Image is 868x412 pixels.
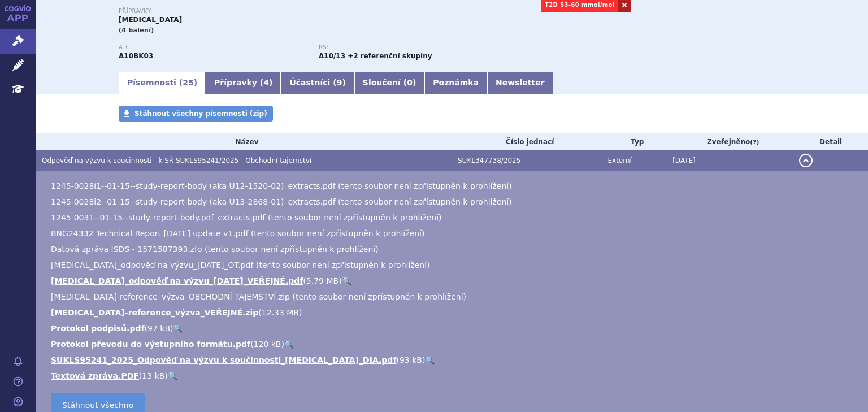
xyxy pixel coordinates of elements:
th: Zveřejněno [667,133,793,150]
a: Přípravky (4) [206,72,281,94]
li: ( ) [51,354,857,366]
a: Písemnosti (25) [119,72,206,94]
a: Účastníci (9) [281,72,354,94]
strong: metformin a vildagliptin [319,52,345,60]
td: SUKL347738/2025 [452,150,602,171]
a: [MEDICAL_DATA]-reference_výzva_VEŘEJNÉ.zip [51,308,258,317]
span: 4 [263,78,269,87]
span: 25 [183,78,193,87]
span: 1245-0028i2--01-15--study-report-body (aka U13-2868-01)_extracts.pdf (tento soubor není zpřístupn... [51,197,512,206]
a: 🔍 [173,324,183,333]
span: Odpověď na výzvu k součinnosti - k SŘ SUKLS95241/2025 - Obchodní tajemství [42,157,311,164]
a: Sloučení (0) [354,72,424,94]
span: 5.79 MB [306,276,338,285]
p: ATC: [119,44,307,51]
a: Newsletter [487,72,553,94]
span: 93 kB [400,355,422,365]
a: 🔍 [284,340,294,349]
span: [MEDICAL_DATA] [119,16,182,24]
a: Protokol převodu do výstupního formátu.pdf [51,340,250,349]
a: Poznámka [424,72,487,94]
a: [MEDICAL_DATA]_odpověď na výzvu_[DATE]_VEŘEJNÉ.pdf [51,276,303,285]
button: detail [799,154,813,167]
span: 13 kB [142,371,164,380]
span: [MEDICAL_DATA]_odpověď na výzvu_[DATE]_OT.pdf (tento soubor není zpřístupněn k prohlížení) [51,261,430,270]
p: Přípravky: [119,8,519,15]
span: (4 balení) [119,27,154,34]
th: Detail [793,133,868,150]
p: RS: [319,44,507,51]
th: Název [36,133,452,150]
li: ( ) [51,275,857,287]
span: 1245-0031--01-15--study-report-body.pdf_extracts.pdf (tento soubor není zpřístupněn k prohlížení) [51,213,442,222]
span: 12.33 MB [262,308,299,317]
strong: EMPAGLIFLOZIN [119,52,153,60]
a: Stáhnout všechny písemnosti (zip) [119,106,273,122]
li: ( ) [51,339,857,350]
span: 0 [407,78,413,87]
th: Číslo jednací [452,133,602,150]
span: 1245-0028i1--01-15--study-report-body (aka U12-1520-02)_extracts.pdf (tento soubor není zpřístupn... [51,181,512,190]
li: ( ) [51,307,857,318]
a: 🔍 [168,371,177,380]
span: Stáhnout všechny písemnosti (zip) [134,110,267,118]
span: 9 [337,78,342,87]
span: 97 kB [147,324,170,333]
span: BNG24332 Technical Report [DATE] update v1.pdf (tento soubor není zpřístupněn k prohlížení) [51,229,424,238]
a: Textová zpráva.PDF [51,371,139,380]
strong: +2 referenční skupiny [348,52,432,60]
th: Typ [602,133,667,150]
span: Datová zpráva ISDS - 1571587393.zfo (tento soubor není zpřístupněn k prohlížení) [51,245,379,254]
li: ( ) [51,323,857,334]
span: Externí [607,157,631,164]
a: 🔍 [425,355,435,365]
a: 🔍 [342,276,351,285]
li: ( ) [51,370,857,381]
a: SUKLS95241_2025_Odpověď na výzvu k součinnosti_[MEDICAL_DATA]_DIA.pdf [51,355,396,365]
span: [MEDICAL_DATA]-reference_výzva_OBCHODNÍ TAJEMSTVÍ.zip (tento soubor není zpřístupněn k prohlížení) [51,292,466,301]
a: Protokol podpisů.pdf [51,324,145,333]
abbr: (?) [750,138,759,146]
td: [DATE] [667,150,793,171]
span: 120 kB [254,340,281,349]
